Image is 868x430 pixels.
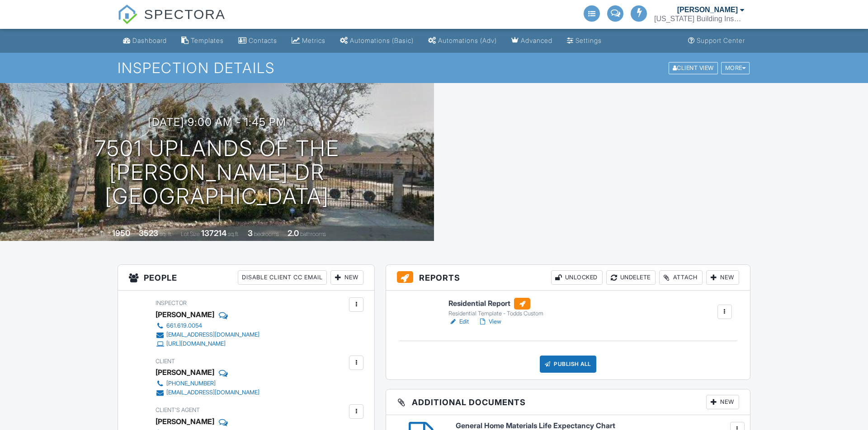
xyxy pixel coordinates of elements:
div: [PHONE_NUMBER] [166,380,216,387]
a: Automations (Basic) [336,32,417,49]
a: View [478,317,501,326]
h3: Reports [386,265,750,291]
a: [PERSON_NAME] [156,415,214,428]
a: [URL][DOMAIN_NAME] [156,339,259,348]
div: Residential Template - Todds Custom [448,310,543,317]
a: Advanced [508,32,556,49]
div: New [706,270,739,285]
div: 3 [248,228,253,238]
span: SPECTORA [144,5,226,23]
span: bathrooms [300,231,326,237]
a: [EMAIL_ADDRESS][DOMAIN_NAME] [156,330,259,339]
a: Metrics [288,32,329,49]
span: Client's Agent [156,407,200,413]
div: Metrics [302,37,325,44]
div: [URL][DOMAIN_NAME] [166,340,226,347]
div: Publish All [540,356,596,373]
div: More [721,62,750,74]
div: 3523 [139,228,158,238]
a: [EMAIL_ADDRESS][DOMAIN_NAME] [156,388,259,397]
h6: Residential Report [448,298,543,310]
div: Disable Client CC Email [238,270,327,285]
div: Undelete [606,270,656,285]
h3: Additional Documents [386,389,750,415]
div: New [706,395,739,409]
a: Automations (Advanced) [425,32,500,49]
div: [PERSON_NAME] [677,5,738,14]
span: Inspector [156,300,187,306]
a: 661.619.0054 [156,321,259,330]
h1: Inspection Details [118,60,750,76]
div: [PERSON_NAME] [156,308,214,321]
img: The Best Home Inspection Software - Spectora [118,5,137,24]
h1: 7501 Uplands of the [PERSON_NAME] Dr [GEOGRAPHIC_DATA] [14,137,420,208]
div: Automations (Basic) [350,37,414,44]
div: [EMAIL_ADDRESS][DOMAIN_NAME] [166,331,259,338]
span: sq.ft. [228,231,239,237]
div: 1950 [112,228,130,238]
div: 137214 [201,228,226,238]
div: 2.0 [288,228,299,238]
div: Client View [669,62,718,74]
a: Client View [668,64,720,71]
a: Contacts [235,32,281,49]
span: Built [101,231,111,237]
a: Residential Report Residential Template - Todds Custom [448,298,543,318]
div: Attach [659,270,703,285]
span: Lot Size [181,231,200,237]
div: Automations (Adv) [438,37,497,44]
div: Dashboard [132,37,167,44]
div: [EMAIL_ADDRESS][DOMAIN_NAME] [166,389,259,396]
div: [PERSON_NAME] [156,365,214,379]
div: 661.619.0054 [166,322,202,329]
h3: [DATE] 9:00 am - 1:45 pm [148,116,286,128]
div: Support Center [697,37,745,44]
span: bedrooms [254,231,279,237]
a: SPECTORA [118,14,226,30]
div: Contacts [249,37,277,44]
h3: People [118,265,374,291]
span: sq. ft. [160,231,172,237]
a: Edit [448,317,469,326]
div: Advanced [521,37,552,44]
a: Templates [178,32,227,49]
h6: General Home Materials Life Expectancy Chart [456,422,739,430]
a: Support Center [684,32,749,49]
a: Settings [563,32,605,49]
div: New [330,270,363,285]
div: Templates [191,37,224,44]
div: Unlocked [551,270,603,285]
div: California Building Inspectors (CBI) LLC [654,14,745,23]
span: Client [156,358,175,365]
a: [PHONE_NUMBER] [156,379,259,388]
a: Dashboard [119,32,170,49]
div: Settings [576,37,602,44]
